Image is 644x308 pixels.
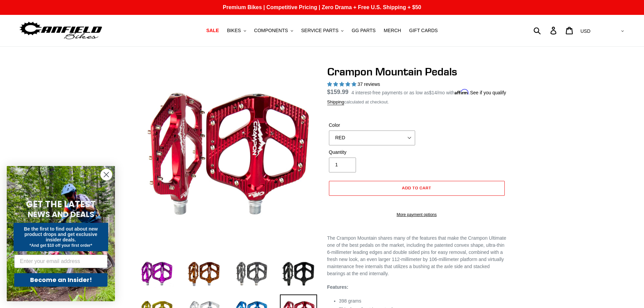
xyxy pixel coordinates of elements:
[329,181,505,196] button: Add to cart
[352,28,376,33] span: GG PARTS
[327,81,358,87] span: 4.97 stars
[227,28,241,33] span: BIKES
[327,284,349,290] strong: Features:
[301,28,338,33] span: SERVICE PARTS
[455,89,469,95] span: Affirm
[327,99,344,105] a: Shipping
[329,149,415,156] label: Quantity
[14,273,108,287] button: Become an Insider!
[327,89,349,95] span: $159.99
[138,255,175,292] img: Load image into Gallery viewer, purple
[223,26,249,35] button: BIKES
[537,23,554,38] input: Search
[329,122,415,129] label: Color
[348,26,379,35] a: GG PARTS
[19,20,103,41] img: Canfield Bikes
[185,255,222,292] img: Load image into Gallery viewer, bronze
[251,26,296,35] button: COMPONENTS
[470,90,506,95] a: See if you qualify - Learn more about Affirm Financing (opens in modal)
[26,198,96,210] span: GET THE LATEST
[280,255,317,292] img: Load image into Gallery viewer, stealth
[380,26,404,35] a: MERCH
[14,255,108,268] input: Enter your email address
[29,243,92,248] span: *And get $10 off your first order*
[327,235,506,277] p: The Crampon Mountain shares many of the features that make the Crampon Ultimate one of the best p...
[339,298,506,305] li: 398 grams
[203,26,222,35] a: SALE
[206,28,219,33] span: SALE
[402,185,431,190] span: Add to cart
[28,209,94,220] span: NEWS AND DEALS
[233,255,270,292] img: Load image into Gallery viewer, grey
[329,212,505,218] a: More payment options
[406,26,441,35] a: GIFT CARDS
[100,169,112,181] button: Close dialog
[357,81,380,87] span: 37 reviews
[429,90,437,95] span: $14
[24,226,98,242] span: Be the first to find out about new product drops and get exclusive insider deals.
[327,65,506,78] h1: Crampon Mountain Pedals
[409,28,438,33] span: GIFT CARDS
[254,28,288,33] span: COMPONENTS
[298,26,347,35] button: SERVICE PARTS
[327,99,506,105] div: calculated at checkout.
[384,28,401,33] span: MERCH
[352,88,506,96] p: 4 interest-free payments or as low as /mo with .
